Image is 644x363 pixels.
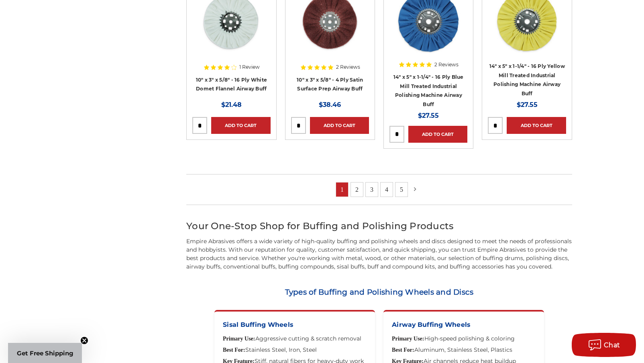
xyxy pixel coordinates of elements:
[408,126,467,143] a: Add to Cart
[336,183,348,197] a: 1
[221,101,242,109] span: $21.48
[223,336,255,342] strong: Primary Use:
[366,183,378,197] a: 3
[336,65,360,70] span: 2 Reviews
[418,112,439,119] span: $27.55
[395,183,408,197] a: 5
[489,63,565,96] a: 14" x 5" x 1-1/4" - 16 Ply Yellow Mill Treated Industrial Polishing Machine Airway Buff
[17,349,73,357] span: Get Free Shipping
[223,320,367,330] h3: Sisal Buffing Wheels
[351,183,363,197] a: 2
[392,335,536,342] p: High-speed polishing & coloring
[392,336,424,342] strong: Primary Use:
[392,347,414,353] strong: Best For:
[551,263,552,270] span: .
[80,336,88,345] button: Close teaser
[319,101,341,109] span: $38.46
[285,287,474,297] span: Types of Buffing and Polishing Wheels and Discs
[186,237,572,271] p: Empire Abrasives offers a wide variety of high-quality buffing and polishing wheels and discs des...
[310,117,369,134] a: Add to Cart
[223,335,367,342] p: Aggressive cutting & scratch removal
[392,347,536,354] p: Aluminum, Stainless Steel, Plastics
[186,219,572,233] h2: Your One-Stop Shop for Buffing and Polishing Products
[572,333,636,357] button: Chat
[392,320,536,330] h3: Airway Buffing Wheels
[223,347,245,353] strong: Best For:
[223,347,367,354] p: Stainless Steel, Iron, Steel
[381,183,393,197] a: 4
[507,117,566,134] a: Add to Cart
[239,65,260,70] span: 1 Review
[393,74,464,107] a: 14" x 5" x 1-1/4" - 16 Ply Blue Mill Treated Industrial Polishing Machine Airway Buff
[196,77,267,92] a: 10" x 3" x 5/8" - 16 Ply White Domet Flannel Airway Buff
[211,117,270,134] a: Add to Cart
[297,77,363,92] a: 10" x 3" x 5/8" - 4 Ply Satin Surface Prep Airway Buff
[604,341,620,349] span: Chat
[517,101,538,109] span: $27.55
[8,343,82,363] div: Get Free ShippingClose teaser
